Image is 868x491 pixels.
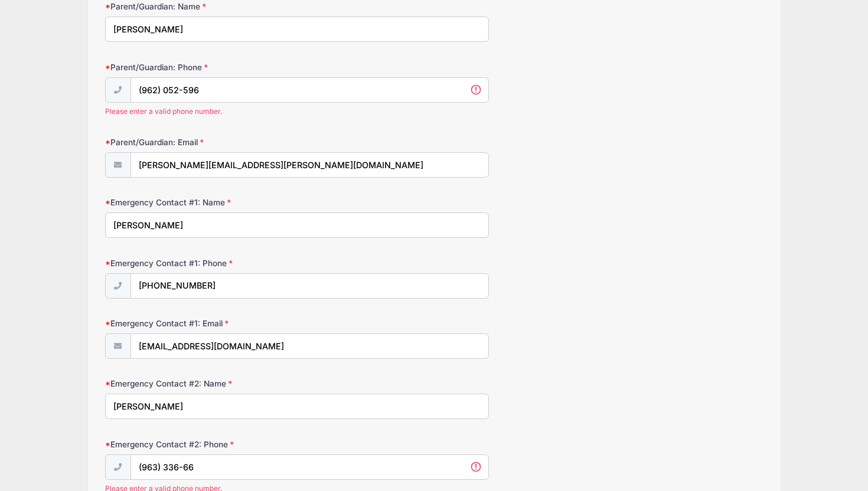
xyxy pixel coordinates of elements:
label: Emergency Contact #1: Name [105,197,325,208]
label: Emergency Contact #1: Phone [105,257,325,269]
input: email@email.com [130,333,489,359]
label: Parent/Guardian: Name [105,1,325,12]
label: Emergency Contact #2: Name [105,378,325,389]
label: Parent/Guardian: Email [105,136,325,148]
span: Please enter a valid phone number. [105,106,489,117]
input: (xxx) xxx-xxxx [130,454,489,480]
label: Parent/Guardian: Phone [105,61,325,73]
label: Emergency Contact #2: Phone [105,438,325,450]
input: (xxx) xxx-xxxx [130,273,489,299]
input: email@email.com [130,152,489,178]
input: (xxx) xxx-xxxx [130,77,489,103]
label: Emergency Contact #1: Email [105,317,325,329]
